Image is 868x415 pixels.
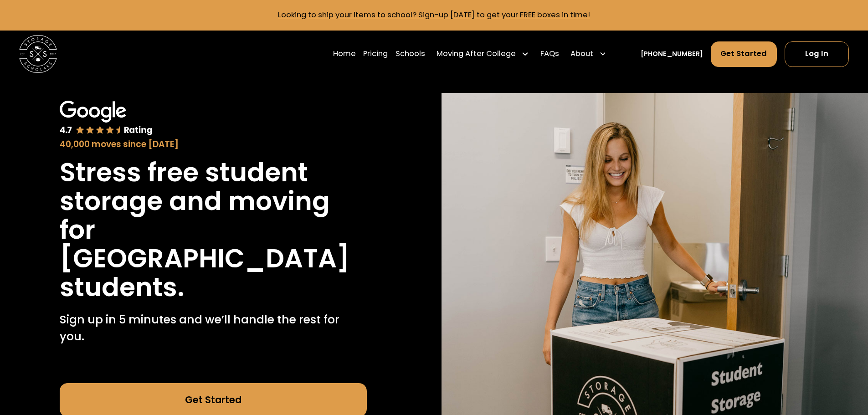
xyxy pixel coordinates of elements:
[395,41,425,67] a: Schools
[60,101,153,136] img: Google 4.7 star rating
[540,41,559,67] a: FAQs
[19,35,57,73] img: Storage Scholars main logo
[785,41,849,67] a: Log In
[278,10,590,20] a: Looking to ship your items to school? Sign-up [DATE] to get your FREE boxes in time!
[60,158,367,244] h1: Stress free student storage and moving for
[711,41,777,67] a: Get Started
[570,48,593,60] div: About
[60,244,350,273] h1: [GEOGRAPHIC_DATA]
[641,49,703,59] a: [PHONE_NUMBER]
[363,41,388,67] a: Pricing
[333,41,356,67] a: Home
[60,311,367,345] p: Sign up in 5 minutes and we’ll handle the rest for you.
[437,48,516,60] div: Moving After College
[60,273,185,302] h1: students.
[60,138,367,151] div: 40,000 moves since [DATE]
